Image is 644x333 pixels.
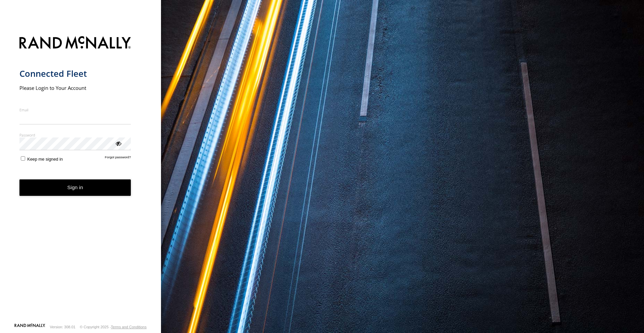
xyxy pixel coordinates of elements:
[19,68,131,79] h1: Connected Fleet
[21,156,25,161] input: Keep me signed in
[111,325,147,329] a: Terms and Conditions
[105,155,131,162] a: Forgot password?
[50,325,75,329] div: Version: 308.01
[19,179,131,196] button: Sign in
[19,35,131,52] img: Rand McNally
[80,325,147,329] div: © Copyright 2025 -
[19,85,131,91] h2: Please Login to Your Account
[14,324,45,330] a: Visit our Website
[19,107,131,112] label: Email
[19,132,131,137] label: Password
[27,157,63,162] span: Keep me signed in
[19,32,142,323] form: main
[115,140,121,147] div: ViewPassword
